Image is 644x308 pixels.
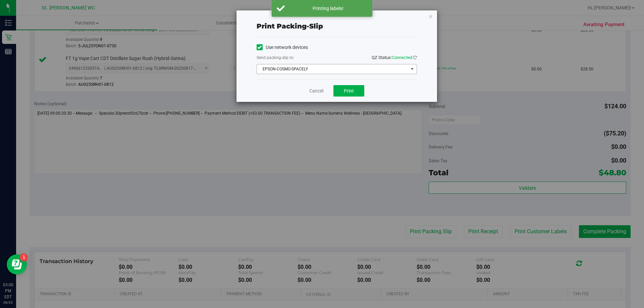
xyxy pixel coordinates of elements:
div: Printing labels! [288,5,367,12]
a: Cancel [309,87,323,95]
span: Print packing-slip [257,22,323,30]
span: Connected [392,55,412,60]
label: Send packing-slip to: [257,55,294,61]
button: Print [333,85,364,97]
span: EPSON-COSMO-SPACELY [257,64,408,74]
span: QZ Status: [372,55,417,60]
label: Use network devices [257,44,308,51]
span: select [408,64,416,74]
iframe: Resource center [7,254,27,274]
span: Print [344,88,354,94]
iframe: Resource center unread badge [20,253,28,261]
